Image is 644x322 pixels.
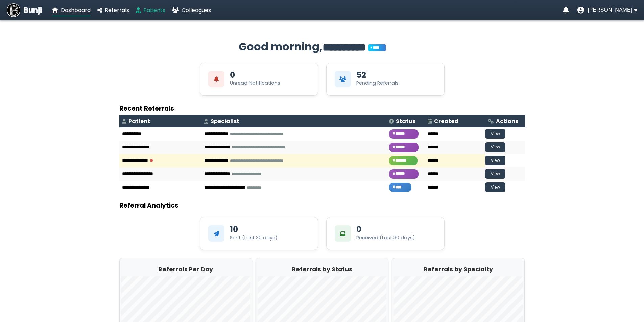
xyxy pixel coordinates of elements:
[230,234,278,241] div: Sent (Last 30 days)
[356,80,399,87] div: Pending Referrals
[258,265,386,274] h2: Referrals by Status
[52,6,91,15] a: Dashboard
[119,104,525,114] h3: Recent Referrals
[230,225,238,233] div: 10
[326,217,445,250] div: 0Received (Last 30 days)
[425,115,485,127] th: Created
[485,115,525,127] th: Actions
[201,115,386,127] th: Specialist
[172,6,211,15] a: Colleagues
[200,217,318,250] div: 10Sent (Last 30 days)
[588,7,632,13] span: [PERSON_NAME]
[356,234,415,241] div: Received (Last 30 days)
[119,39,525,56] h2: Good morning,
[485,129,505,139] button: View
[121,265,250,274] h2: Referrals Per Day
[485,156,505,166] button: View
[386,115,425,127] th: Status
[356,225,361,233] div: 0
[200,63,318,96] div: View Unread Notifications
[577,7,637,14] button: User menu
[563,7,569,14] a: Notifications
[230,71,235,79] div: 0
[119,115,202,127] th: Patient
[143,6,165,14] span: Patients
[368,44,386,51] span: You’re on Plus!
[7,3,42,17] a: Bunji
[394,265,523,274] h2: Referrals by Specialty
[326,63,445,96] div: View Pending Referrals
[119,201,525,210] h3: Referral Analytics
[356,71,366,79] div: 52
[136,6,165,15] a: Patients
[7,3,20,17] img: Bunji Dental Referral Management
[24,5,42,16] span: Bunji
[182,6,211,14] span: Colleagues
[485,182,505,192] button: View
[485,169,505,179] button: View
[485,142,505,152] button: View
[97,6,129,15] a: Referrals
[230,80,280,87] div: Unread Notifications
[105,6,129,14] span: Referrals
[61,6,91,14] span: Dashboard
